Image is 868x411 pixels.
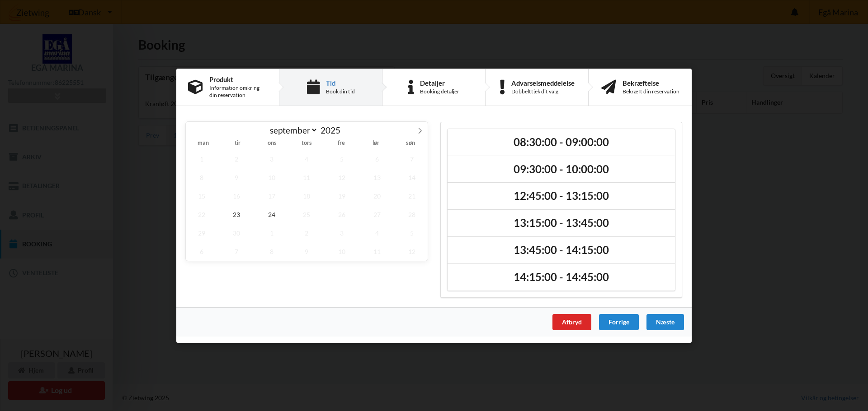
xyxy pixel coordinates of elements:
span: fre [324,140,359,146]
span: september 18, 2025 [291,186,323,205]
div: Næste [646,314,684,330]
span: september 1, 2025 [186,149,217,168]
span: september 28, 2025 [396,205,428,223]
div: Afbryd [552,314,591,330]
div: Book din tid [326,88,355,95]
span: tir [220,140,255,146]
span: oktober 4, 2025 [361,223,393,242]
span: tors [289,140,324,146]
span: oktober 1, 2025 [256,223,288,242]
span: september 30, 2025 [221,223,253,242]
span: oktober 9, 2025 [291,242,323,260]
span: søn [393,140,428,146]
span: oktober 2, 2025 [291,223,323,242]
span: lør [359,140,393,146]
div: Produkt [209,75,267,83]
span: september 14, 2025 [396,168,428,186]
span: oktober 12, 2025 [396,242,428,260]
span: september 24, 2025 [256,205,288,223]
h2: 09:30:00 - 10:00:00 [454,162,669,176]
h2: 13:15:00 - 13:45:00 [454,216,669,230]
span: september 22, 2025 [186,205,217,223]
span: september 9, 2025 [221,168,253,186]
span: september 13, 2025 [361,168,393,186]
div: Forrige [599,314,639,330]
h2: 14:15:00 - 14:45:00 [454,270,669,284]
span: september 26, 2025 [326,205,358,223]
input: Year [318,125,348,135]
span: oktober 5, 2025 [396,223,428,242]
span: ons [255,140,289,146]
div: Booking detaljer [420,88,459,95]
span: oktober 8, 2025 [256,242,288,260]
div: Dobbelttjek dit valg [511,88,575,95]
div: Bekræft din reservation [623,88,679,95]
span: september 2, 2025 [221,149,253,168]
span: september 20, 2025 [361,186,393,205]
div: Information omkring din reservation [209,84,267,98]
span: oktober 10, 2025 [326,242,358,260]
span: oktober 11, 2025 [361,242,393,260]
h2: 12:45:00 - 13:15:00 [454,189,669,203]
span: september 12, 2025 [326,168,358,186]
div: Bekræftelse [623,79,679,86]
span: september 7, 2025 [396,149,428,168]
span: man [186,140,220,146]
span: september 10, 2025 [256,168,288,186]
span: september 25, 2025 [291,205,323,223]
span: september 5, 2025 [326,149,358,168]
span: oktober 6, 2025 [186,242,217,260]
span: oktober 7, 2025 [221,242,253,260]
h2: 08:30:00 - 09:00:00 [454,135,669,149]
span: september 23, 2025 [221,205,253,223]
span: september 29, 2025 [186,223,217,242]
span: september 15, 2025 [186,186,217,205]
div: Advarselsmeddelelse [511,79,575,86]
span: oktober 3, 2025 [326,223,358,242]
span: september 3, 2025 [256,149,288,168]
span: september 4, 2025 [291,149,323,168]
span: september 19, 2025 [326,186,358,205]
select: Month [266,125,318,136]
span: september 8, 2025 [186,168,217,186]
span: september 27, 2025 [361,205,393,223]
span: september 16, 2025 [221,186,253,205]
div: Detaljer [420,79,459,86]
span: september 21, 2025 [396,186,428,205]
span: september 6, 2025 [361,149,393,168]
span: september 17, 2025 [256,186,288,205]
h2: 13:45:00 - 14:15:00 [454,243,669,257]
span: september 11, 2025 [291,168,323,186]
div: Tid [326,79,355,86]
